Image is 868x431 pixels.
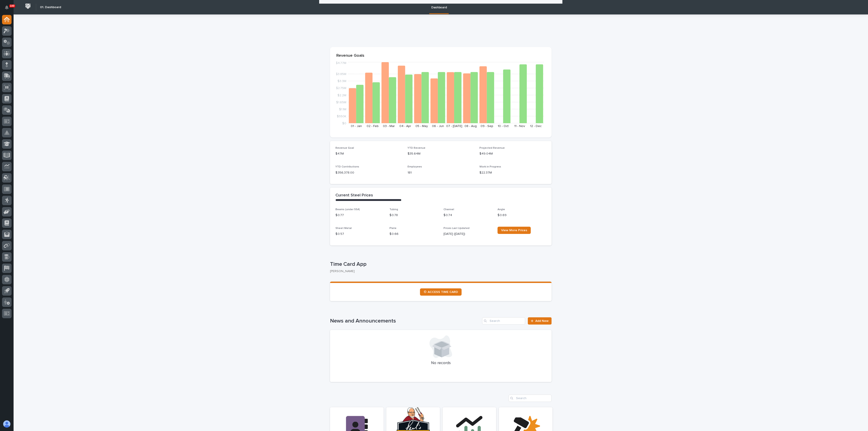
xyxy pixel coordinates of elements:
text: 02 - Feb [367,125,379,128]
h2: 01. Dashboard [40,5,61,9]
span: Add New [535,319,549,323]
p: [PERSON_NAME] [330,269,548,273]
input: Search [482,317,525,325]
span: Channel [443,208,454,211]
text: 11 - Nov [514,125,525,128]
text: 06 - Jun [432,125,444,128]
tspan: $3.85M [336,73,346,76]
text: 01 - Jan [351,125,362,128]
text: 12 - Dec [530,125,542,128]
a: View More Prices [498,227,531,234]
button: users-avatar [2,419,12,429]
span: Tubing [389,208,398,211]
text: 07 - [DATE] [446,125,462,128]
p: $35.64M [408,151,474,156]
text: 10 - Oct [498,125,509,128]
p: $ 0.69 [498,213,546,218]
span: YTD Revenue [408,147,425,149]
span: Beams (under 55#) [335,208,360,211]
span: ⏲ ACCESS TIME CARD [424,290,458,294]
img: Workspace Logo [24,2,32,10]
tspan: $1.65M [336,101,346,104]
p: $22.37M [479,170,546,175]
tspan: $2.2M [337,94,346,97]
span: Employees [408,165,422,168]
a: ⏲ ACCESS TIME CARD [420,288,462,296]
p: $ 0.77 [335,213,384,218]
span: Prices Last Updated [443,227,469,230]
p: $49.04M [479,151,546,156]
p: 100 [10,4,14,7]
span: Work in Progress [479,165,501,168]
p: $47M [335,151,402,156]
text: 09 - Sep [481,125,493,128]
span: Angle [498,208,505,211]
span: Revenue Goal [335,147,354,149]
div: Notifications100 [6,5,12,13]
tspan: $3.3M [337,80,346,83]
tspan: $4.77M [336,61,346,65]
span: Sheet Metal [335,227,352,230]
span: Projected Revenue [479,147,505,149]
p: Revenue Goals [336,53,545,58]
text: 04 - Apr [399,125,411,128]
p: No records [335,361,546,366]
span: View More Prices [501,229,527,232]
p: $ 0.78 [389,213,438,218]
tspan: $0 [342,122,346,125]
p: Time Card App [330,261,550,268]
p: $ 356,378.00 [335,170,402,175]
p: $ 0.66 [389,232,438,236]
p: $ 0.74 [443,213,492,218]
p: $ 0.57 [335,232,384,236]
span: YTD Contributions [335,165,359,168]
p: [DATE] ([DATE]) [443,232,492,236]
tspan: $550K [337,115,346,118]
h2: Current Steel Prices [335,193,373,198]
tspan: $1.1M [339,108,346,111]
text: 05 - May [415,125,428,128]
text: 08 - Aug [465,125,477,128]
h1: News and Announcements [330,318,480,324]
tspan: $2.75M [336,87,346,90]
input: Search [509,395,552,402]
button: Notifications [2,3,12,12]
a: Add New [528,317,552,325]
p: 181 [408,170,474,175]
text: 03 - Mar [383,125,395,128]
span: Plate [389,227,396,230]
